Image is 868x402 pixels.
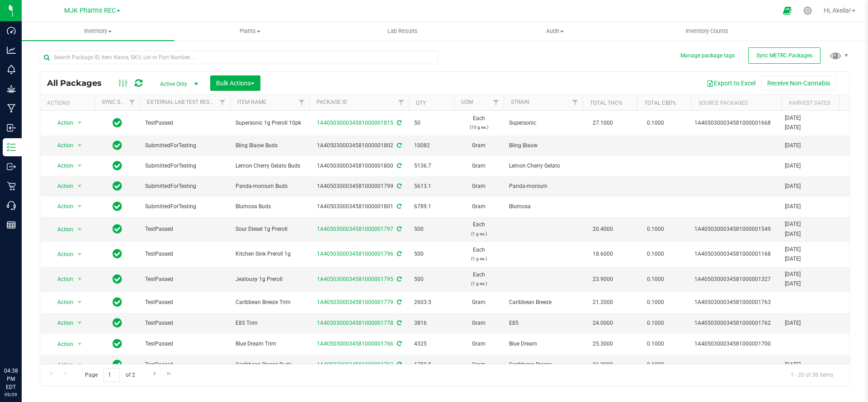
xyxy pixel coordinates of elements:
[509,319,577,327] span: E85
[4,391,18,398] p: 09/29
[509,141,577,150] span: Bling Blaow
[145,162,225,170] span: SubmittedForTesting
[317,341,393,347] a: 1A4050300034581000001766
[113,248,122,260] span: In Sync
[694,250,779,258] div: Value 1: 1A4050300034581000001168
[396,226,401,232] span: Sync from Compliance System
[113,296,122,309] span: In Sync
[642,358,669,371] span: 0.1000
[308,182,410,191] div: 1A4050300034581000001799
[461,99,473,105] a: UOM
[145,340,225,348] span: TestPassed
[631,22,783,41] a: Inventory Counts
[568,95,583,110] a: Filter
[317,299,393,305] a: 1A4050300034581000001779
[694,119,779,127] div: Value 1: 1A4050300034581000001668
[174,22,326,41] a: Plants
[49,139,74,152] span: Action
[414,250,448,258] span: 500
[802,6,813,15] div: Manage settings
[459,298,498,307] span: Gram
[7,26,16,35] inline-svg: Dashboard
[588,117,618,130] span: 27.1000
[145,275,225,284] span: TestPassed
[74,159,85,172] span: select
[459,254,498,263] p: (1 g ea.)
[414,275,448,284] span: 500
[145,225,225,234] span: TestPassed
[236,298,304,307] span: Caribbean Breeze Trim
[74,248,85,261] span: select
[642,317,669,330] span: 0.1000
[145,182,225,191] span: SubmittedForTesting
[694,340,779,348] div: Value 1: 1A4050300034581000001700
[824,7,851,14] span: Hi, Akeila!
[236,162,304,170] span: Lemon Cherry Gelato Buds
[317,276,393,282] a: 1A4050300034581000001795
[49,273,74,285] span: Action
[294,95,309,110] a: Filter
[49,248,74,261] span: Action
[113,337,122,350] span: In Sync
[49,117,74,129] span: Action
[74,117,85,129] span: select
[125,95,140,110] a: Filter
[47,78,111,88] span: All Packages
[7,84,16,93] inline-svg: Grow
[74,139,85,152] span: select
[74,200,85,213] span: select
[459,141,498,150] span: Gram
[509,182,577,191] span: Panda-monium
[210,75,260,91] button: Bulk Actions
[113,273,122,285] span: In Sync
[113,117,122,129] span: In Sync
[756,52,812,59] span: Sync METRC Packages
[694,275,779,284] div: Value 1: 1A4050300034581000001327
[236,182,304,191] span: Panda-monium Buds
[694,225,779,234] div: Value 1: 1A4050300034581000001549
[148,368,161,380] a: Go to the next page
[459,182,498,191] span: Gram
[489,95,504,110] a: Filter
[236,202,304,211] span: Blumosa Buds
[396,203,401,210] span: Sync from Compliance System
[459,162,498,170] span: Gram
[74,359,85,371] span: select
[375,27,430,35] span: Lab Results
[7,201,16,210] inline-svg: Call Center
[236,319,304,327] span: E85 Trim
[7,143,16,152] inline-svg: Inventory
[674,27,741,35] span: Inventory Counts
[416,100,426,106] a: Qty
[308,202,410,211] div: 1A4050300034581000001801
[396,341,401,347] span: Sync from Compliance System
[113,358,122,371] span: In Sync
[396,276,401,282] span: Sync from Compliance System
[396,299,401,305] span: Sync from Compliance System
[74,296,85,309] span: select
[396,120,401,126] span: Sync from Compliance System
[317,320,393,326] a: 1A4050300034581000001778
[777,2,797,19] span: Open Ecommerce Menu
[694,298,779,307] div: Value 1: 1A4050300034581000001763
[113,159,122,172] span: In Sync
[49,338,74,351] span: Action
[642,248,669,261] span: 0.1000
[237,99,266,105] a: Item Name
[175,27,326,35] span: Plants
[459,202,498,211] span: Gram
[49,317,74,329] span: Action
[49,180,74,192] span: Action
[77,368,142,382] span: Page of 2
[113,223,122,235] span: In Sync
[588,296,618,309] span: 21.2000
[459,360,498,369] span: Gram
[7,123,16,132] inline-svg: Inbound
[4,367,18,391] p: 04:38 PM EDT
[7,162,16,171] inline-svg: Outbound
[102,99,137,105] a: Sync Status
[414,360,448,369] span: 1750.5
[49,296,74,309] span: Action
[113,139,122,152] span: In Sync
[396,183,401,189] span: Sync from Compliance System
